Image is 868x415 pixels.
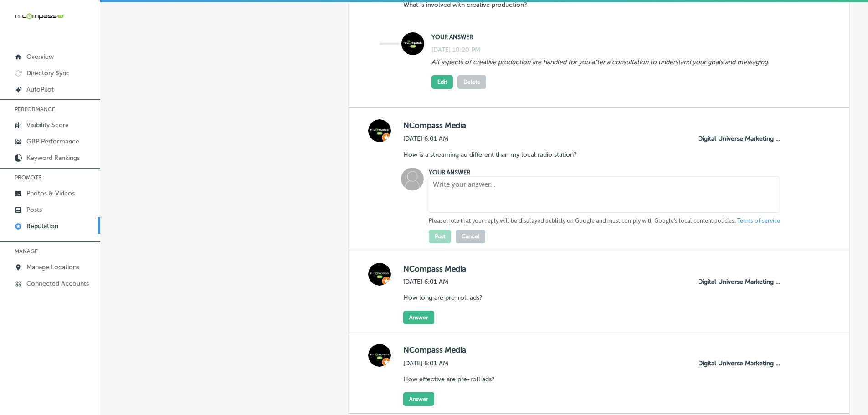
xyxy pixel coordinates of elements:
[26,121,69,129] p: Visibility Score
[26,190,75,197] p: Photos & Videos
[15,12,65,20] img: 660ab0bf-5cc7-4cb8-ba1c-48b5ae0f18e60NCTV_CLogo_TV_Black_-500x88.png
[457,75,486,89] button: Delete
[26,206,42,214] p: Posts
[431,46,480,54] label: [DATE] 10:20 PM
[26,154,80,162] p: Keyword Rankings
[26,222,58,230] p: Reputation
[698,135,785,143] p: Digital Universe Marketing & Advertising
[403,345,827,355] label: NCompass Media
[403,392,434,406] button: Answer
[403,359,502,367] label: [DATE] 6:01 AM
[698,359,785,367] p: Digital Universe Marketing & Advertising
[26,138,79,145] p: GBP Performance
[403,294,483,302] p: How long are pre-roll ads?
[403,135,584,143] label: [DATE] 6:01 AM
[429,217,780,225] p: Please note that your reply will be displayed publicly on Google and must comply with Google's lo...
[429,230,451,243] button: Post
[403,264,827,274] label: NCompass Media
[737,217,780,225] a: Terms of service
[403,121,827,130] label: NCompass Media
[456,230,485,243] button: Cancel
[403,311,434,324] button: Answer
[403,278,489,286] label: [DATE] 6:01 AM
[429,169,470,176] label: YOUR ANSWER
[431,34,781,41] label: YOUR ANSWER
[26,280,89,287] p: Connected Accounts
[403,151,577,159] p: How is a streaming ad different than my local radio station?
[431,58,770,66] p: All aspects of creative production are handled for you after a consultation to understand your go...
[698,278,785,286] p: Digital Universe Marketing & Advertising
[26,53,54,61] p: Overview
[26,263,79,271] p: Manage Locations
[26,69,70,77] p: Directory Sync
[403,375,495,383] p: How effective are pre-roll ads?
[26,86,54,93] p: AutoPilot
[431,75,453,89] button: Edit
[403,1,527,9] p: What is involved with creative production?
